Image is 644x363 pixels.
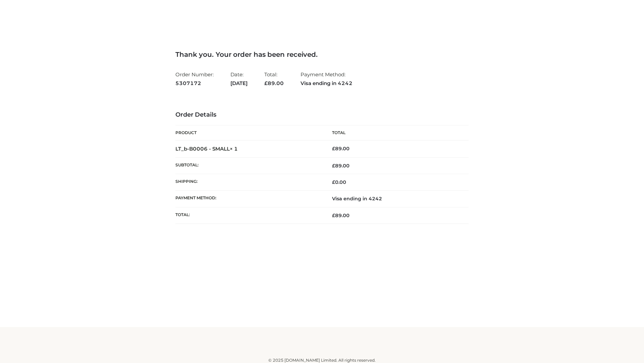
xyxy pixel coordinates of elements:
h3: Thank you. Your order has been received. [175,50,469,58]
strong: × 1 [230,146,238,152]
span: £ [332,179,335,185]
span: 89.00 [264,80,284,86]
span: £ [332,163,335,169]
span: £ [332,212,335,218]
strong: LT_b-B0006 - SMALL [175,146,238,152]
strong: [DATE] [230,79,248,88]
span: 89.00 [332,163,350,169]
li: Date: [230,69,248,89]
th: Total [322,125,469,140]
strong: 5307172 [175,79,214,88]
li: Total: [264,69,284,89]
bdi: 89.00 [332,146,350,152]
span: 89.00 [332,212,350,218]
th: Shipping: [175,174,322,191]
th: Product [175,125,322,140]
th: Total: [175,207,322,224]
span: £ [264,80,268,86]
h3: Order Details [175,111,469,119]
span: £ [332,146,335,152]
bdi: 0.00 [332,179,346,185]
th: Subtotal: [175,157,322,174]
th: Payment method: [175,191,322,207]
td: Visa ending in 4242 [322,191,469,207]
li: Order Number: [175,69,214,89]
strong: Visa ending in 4242 [301,79,353,88]
li: Payment Method: [301,69,353,89]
